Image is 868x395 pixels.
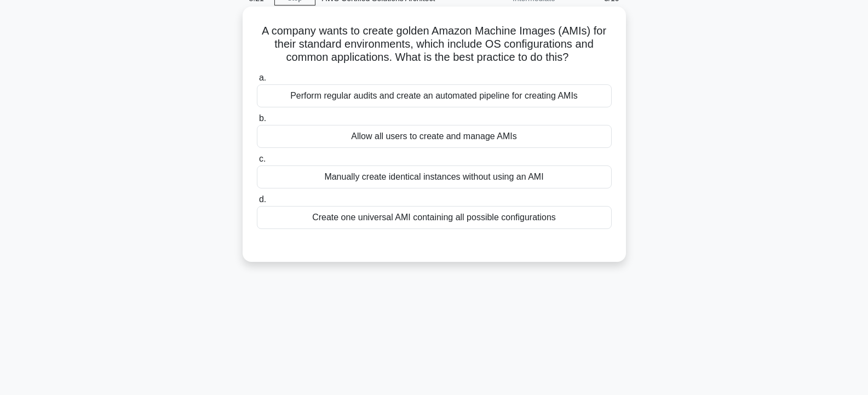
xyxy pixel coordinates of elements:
[259,113,266,123] span: b.
[256,24,613,65] h5: A company wants to create golden Amazon Machine Images (AMIs) for their standard environments, wh...
[257,206,612,229] div: Create one universal AMI containing all possible configurations
[257,165,612,188] div: Manually create identical instances without using an AMI
[257,84,612,107] div: Perform regular audits and create an automated pipeline for creating AMIs
[259,73,266,82] span: a.
[259,194,266,204] span: d.
[257,125,612,148] div: Allow all users to create and manage AMIs
[259,154,266,163] span: c.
